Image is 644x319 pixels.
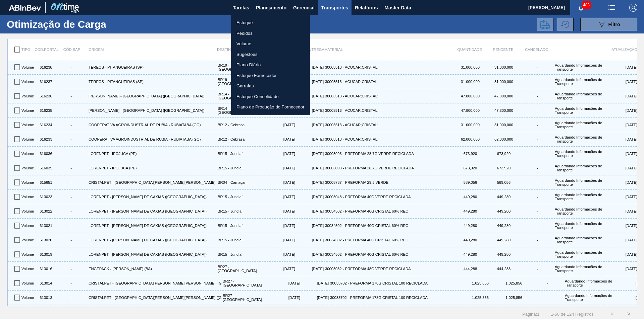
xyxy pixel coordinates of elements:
a: Plano Diário [231,60,310,70]
a: Pedidos [231,28,310,39]
a: Plano de Produção do Fornecedor [231,102,310,112]
a: Estoque [231,17,310,28]
a: Garrafas [231,81,310,91]
a: Sugestões [231,49,310,60]
a: Estoque Consolidado [231,91,310,102]
a: Volume [231,38,310,49]
a: Estoque Fornecedor [231,70,310,81]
